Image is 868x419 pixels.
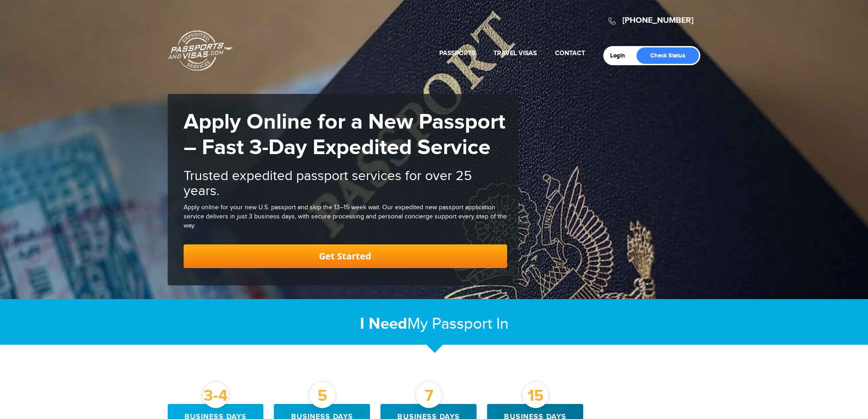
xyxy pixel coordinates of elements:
[432,315,508,333] span: Passport In
[168,314,701,334] h2: My
[184,109,505,161] strong: Apply Online for a New Passport – Fast 3-Day Expedited Service
[493,49,537,57] a: Travel Visas
[555,49,585,57] a: Contact
[523,382,549,408] div: 15
[184,169,507,199] h2: Trusted expedited passport services for over 25 years.
[184,203,507,231] div: Apply online for your new U.S. passport and skip the 13–15 week wait. Our expedited new passport ...
[416,382,442,408] div: 7
[439,49,475,57] a: Passports
[184,244,507,268] a: Get Started
[203,382,229,408] div: 3-4
[168,30,233,71] a: Passports & [DOMAIN_NAME]
[309,382,335,408] div: 5
[360,314,407,334] strong: I Need
[637,47,699,64] a: Check Status
[622,16,693,26] a: [PHONE_NUMBER]
[610,52,632,59] a: Login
